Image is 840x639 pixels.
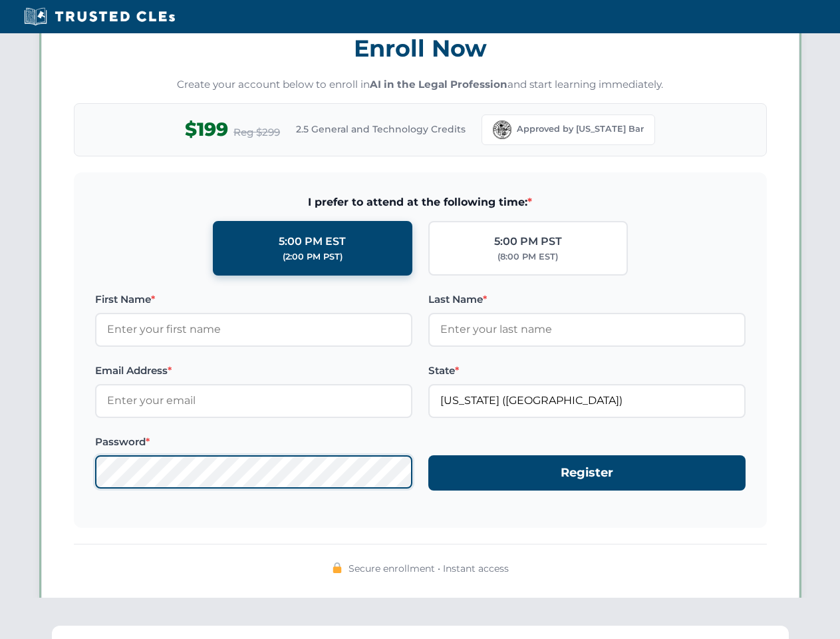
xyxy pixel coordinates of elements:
[428,363,746,379] label: State
[233,124,280,140] span: Reg $299
[95,384,412,417] input: Enter your email
[95,434,412,450] label: Password
[428,313,746,346] input: Enter your last name
[370,78,507,91] strong: AI in the Legal Profession
[428,455,746,491] button: Register
[74,77,767,93] p: Create your account below to enroll in and start learning immediately.
[494,233,562,250] div: 5:00 PM PST
[296,122,466,136] span: 2.5 General and Technology Credits
[95,194,746,211] span: I prefer to attend at the following time:
[428,384,746,417] input: Florida (FL)
[95,292,412,308] label: First Name
[349,561,509,576] span: Secure enrollment • Instant access
[497,250,558,264] div: (8:00 PM EST)
[428,292,746,308] label: Last Name
[95,363,412,379] label: Email Address
[95,313,412,346] input: Enter your first name
[74,27,767,69] h3: Enroll Now
[279,233,346,250] div: 5:00 PM EST
[283,250,343,264] div: (2:00 PM PST)
[185,114,228,144] span: $199
[517,122,644,136] span: Approved by [US_STATE] Bar
[493,120,511,139] img: Florida Bar
[332,562,343,573] img: 🔒
[20,7,179,27] img: Trusted CLEs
